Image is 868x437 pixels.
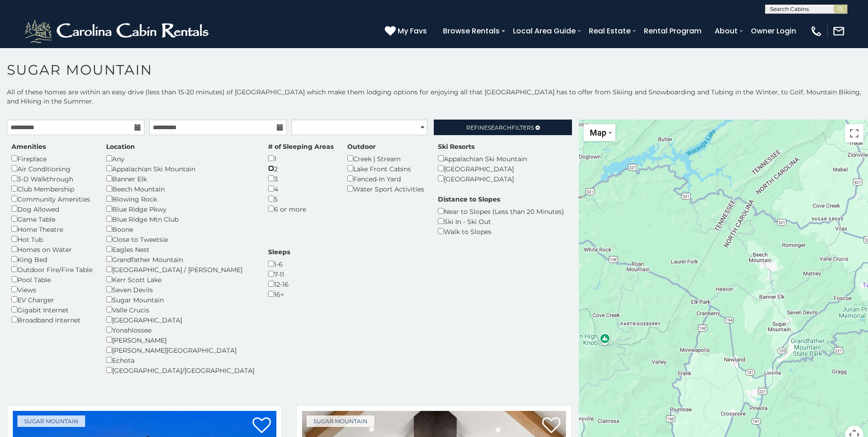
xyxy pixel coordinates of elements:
div: Fenced-In Yard [347,174,424,184]
a: Sugar Mountain [307,415,374,427]
div: [PERSON_NAME] [106,335,254,345]
div: [GEOGRAPHIC_DATA] / [PERSON_NAME] [106,264,254,274]
div: Club Membership [11,184,92,194]
div: Hot Tub [11,234,92,244]
button: Change map style [583,124,615,141]
span: Search [488,124,512,131]
div: Any [106,153,254,164]
span: Refine Filters [466,124,534,131]
div: Broadband Internet [11,315,92,325]
div: 3-D Walkthrough [11,174,92,184]
div: Blue Ridge Mtn Club [106,214,254,224]
label: Location [106,142,135,151]
div: Ski In - Ski Out [438,216,564,226]
div: Valle Crucis [106,305,254,315]
div: Homes on Water [11,244,92,254]
div: Outdoor Fire/Fire Table [11,264,92,274]
div: 2 [268,164,334,174]
div: Echota [106,355,254,365]
div: Gigabit Internet [11,305,92,315]
label: # of Sleeping Areas [268,142,334,151]
div: Pool Table [11,274,92,284]
img: White-1-2.png [23,17,213,45]
a: Rental Program [639,23,706,39]
div: [GEOGRAPHIC_DATA] [438,164,527,174]
a: Sugar Mountain [17,415,85,427]
div: Seven Devils [106,284,254,295]
span: My Favs [398,25,427,37]
div: 7-11 [268,269,290,279]
div: Community Amenities [11,194,92,204]
div: Close to Tweetsie [106,234,254,244]
label: Distance to Slopes [438,195,500,204]
div: Banner Elk [106,174,254,184]
div: 5 [268,194,334,204]
div: Fireplace [11,153,92,164]
div: Walk to Slopes [438,226,564,236]
div: Home Theatre [11,224,92,234]
a: About [710,23,742,39]
label: Outdoor [347,142,376,151]
label: Amenities [11,142,46,151]
img: phone-regular-white.png [810,25,823,38]
div: Boone [106,224,254,234]
label: Sleeps [268,247,290,257]
div: Game Table [11,214,92,224]
div: Grandfather Mountain [106,254,254,264]
a: Local Area Guide [508,23,580,39]
div: Kerr Scott Lake [106,274,254,284]
div: Lake Front Cabins [347,164,424,174]
a: Browse Rentals [438,23,504,39]
a: Add to favorites [542,416,561,436]
div: Yonahlossee [106,325,254,335]
div: Appalachian Ski Mountain [106,164,254,174]
div: Views [11,284,92,295]
a: Real Estate [584,23,635,39]
div: 1-6 [268,259,290,269]
label: Ski Resorts [438,142,474,151]
div: 3 [268,174,334,184]
div: Dog Allowed [11,204,92,214]
div: Creek | Stream [347,153,424,164]
a: Owner Login [746,23,801,39]
div: [GEOGRAPHIC_DATA]/[GEOGRAPHIC_DATA] [106,365,254,375]
div: 1 [268,153,334,164]
button: Toggle fullscreen view [845,124,863,142]
div: Blowing Rock [106,194,254,204]
div: 12-16 [268,279,290,289]
div: Beech Mountain [106,184,254,194]
a: RefineSearchFilters [434,120,571,135]
div: King Bed [11,254,92,264]
div: [GEOGRAPHIC_DATA] [106,315,254,325]
div: 4 [268,184,334,194]
div: Water Sport Activities [347,184,424,194]
a: My Favs [385,25,429,37]
span: Map [590,128,606,137]
a: Add to favorites [253,416,271,436]
div: Near to Slopes (Less than 20 Minutes) [438,206,564,216]
div: Blue Ridge Pkwy [106,204,254,214]
img: mail-regular-white.png [832,25,845,38]
div: Eagles Nest [106,244,254,254]
div: Sugar Mountain [106,295,254,305]
div: Appalachian Ski Mountain [438,153,527,164]
div: [PERSON_NAME][GEOGRAPHIC_DATA] [106,345,254,355]
div: Air Conditioning [11,164,92,174]
div: [GEOGRAPHIC_DATA] [438,174,527,184]
div: EV Charger [11,295,92,305]
div: 6 or more [268,204,334,214]
div: 16+ [268,289,290,299]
